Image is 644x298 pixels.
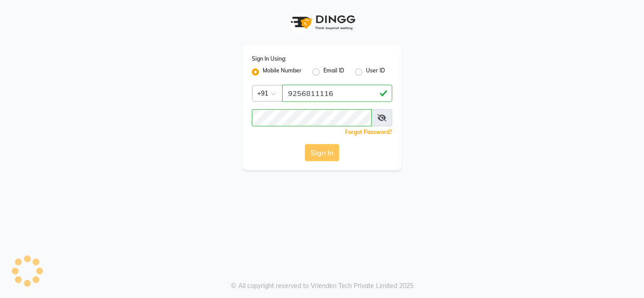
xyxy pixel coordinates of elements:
[252,55,286,63] label: Sign In Using:
[286,9,358,36] img: logo1.svg
[323,67,344,77] label: Email ID
[345,129,392,135] a: Forgot Password?
[252,109,372,126] input: Username
[282,85,392,102] input: Username
[263,67,302,77] label: Mobile Number
[366,67,385,77] label: User ID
